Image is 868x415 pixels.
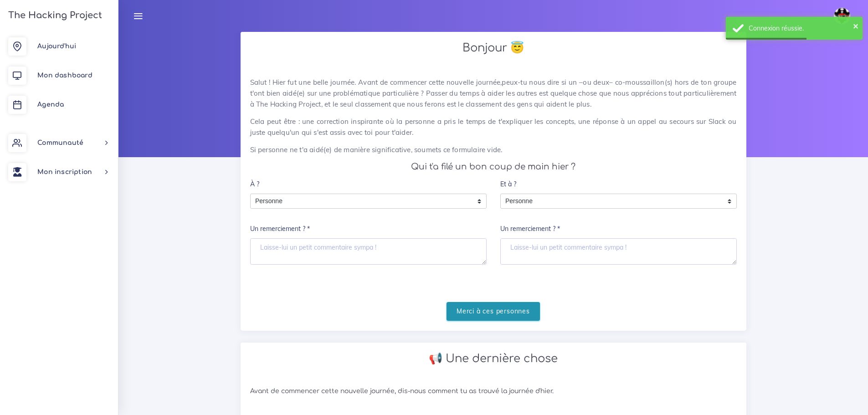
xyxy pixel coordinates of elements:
[37,169,92,175] span: Mon inscription
[37,101,64,108] span: Agenda
[250,41,737,55] h2: Bonjour 😇
[250,352,737,365] h2: 📢 Une dernière chose
[37,139,83,146] span: Communauté
[500,220,560,239] label: Un remerciement ? *
[5,10,102,20] h3: The Hacking Project
[37,72,92,79] span: Mon dashboard
[500,175,516,194] label: Et à ?
[37,43,76,50] span: Aujourd'hui
[250,162,737,172] h4: Qui t'a filé un bon coup de main hier ?
[250,116,737,138] p: Cela peut être : une correction inspirante où la personne a pris le temps de t'expliquer les conc...
[501,194,723,209] span: Personne
[250,77,737,110] p: Salut ! Hier fut une belle journée. Avant de commencer cette nouvelle journée,peux-tu nous dire s...
[250,144,737,155] p: Si personne ne t'a aidé(e) de manière significative, soumets ce formulaire vide.
[834,8,850,24] img: avatar
[447,302,540,321] input: Merci à ces personnes
[853,21,858,30] button: ×
[250,220,310,239] label: Un remerciement ? *
[250,388,737,395] h6: Avant de commencer cette nouvelle journée, dis-nous comment tu as trouvé la journée d'hier.
[250,175,259,194] label: À ?
[749,24,856,33] div: Connexion réussie.
[251,194,473,209] span: Personne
